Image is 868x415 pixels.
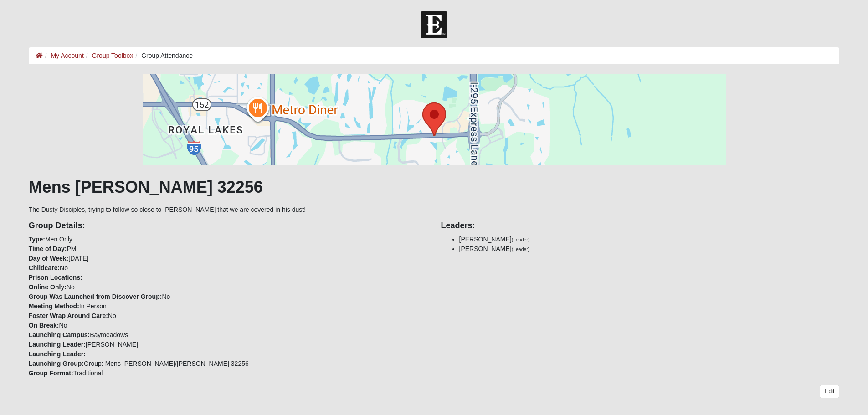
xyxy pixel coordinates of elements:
strong: Group Was Launched from Discover Group: [29,293,162,300]
h4: Group Details: [29,221,427,231]
strong: Launching Group: [29,360,84,367]
div: Men Only PM [DATE] No No No In Person No No Baymeadows [PERSON_NAME] Group: Mens [PERSON_NAME]/[P... [22,215,434,378]
small: (Leader) [512,237,530,242]
h1: Mens [PERSON_NAME] 32256 [29,177,840,197]
small: (Leader) [512,246,530,252]
li: [PERSON_NAME] [459,244,840,254]
img: Church of Eleven22 Logo [421,11,447,38]
a: Edit [820,385,839,398]
strong: Foster Wrap Around Care: [29,312,108,319]
strong: Time of Day: [29,245,67,252]
strong: Online Only: [29,283,67,291]
a: Group Toolbox [92,52,134,59]
strong: Prison Locations: [29,274,82,281]
strong: Launching Campus: [29,331,90,338]
a: My Account [51,52,83,59]
h4: Leaders: [441,221,840,231]
strong: Childcare: [29,264,60,272]
strong: Day of Week: [29,255,69,262]
strong: Type: [29,236,45,243]
li: [PERSON_NAME] [459,235,840,244]
strong: On Break: [29,322,59,329]
li: Group Attendance [133,51,193,61]
strong: Group Format: [29,369,73,377]
strong: Launching Leader: [29,350,86,358]
strong: Launching Leader: [29,341,86,348]
strong: Meeting Method: [29,302,79,310]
